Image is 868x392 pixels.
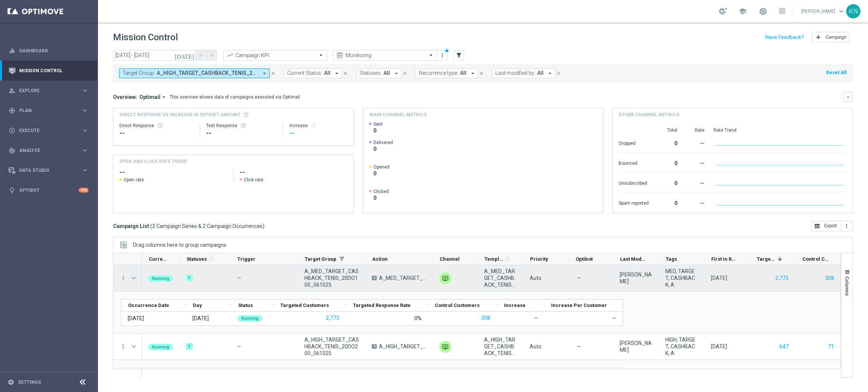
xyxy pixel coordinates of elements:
span: Recurrence type: [419,70,458,76]
button: more_vert [120,275,127,281]
h4: OPEN AND CLICK RATE TREND [119,158,187,165]
span: Increase Per Customer [551,302,607,308]
div: Total [658,127,677,133]
div: 0 [658,196,677,208]
span: Statuses [186,256,207,262]
div: Increase [289,123,347,129]
div: 1 [186,275,193,281]
input: Select date range [113,50,196,61]
multiple-options-button: Export to CSV [811,223,853,229]
input: Have Feedback? [765,35,804,40]
i: close [479,71,484,76]
span: Target Group: [122,70,155,76]
span: A_MED_TARGET_CASHBACK_TENIS_20DO100_061025 [484,268,517,288]
div: Dropped [619,137,649,149]
span: A [372,276,377,280]
div: Optibot [9,180,89,200]
button: 647 [779,342,789,351]
span: 0 [373,127,383,134]
div: Spam reported [619,196,649,208]
span: Trigger [237,256,255,262]
div: Explore [9,87,81,94]
a: Optibot [19,180,79,200]
span: Drag columns here to group campaigns [133,242,226,248]
div: Kamil Nowak [620,340,653,353]
span: Opened [373,164,390,170]
i: more_vert [120,343,127,350]
button: close [478,69,485,77]
div: -- [119,129,194,138]
span: A_HIGH_TARGET_CASHBACK_TENIS_20DO200_061025 [484,336,517,357]
span: Control Customers [435,302,480,308]
button: refresh [311,123,317,129]
img: Private message [439,272,451,284]
i: add [815,34,821,40]
button: 308 [480,313,491,323]
span: Last modified by: [495,70,535,76]
div: Unsubscribed [619,176,649,188]
button: play_circle_outline Execute keyboard_arrow_right [8,128,89,134]
span: 0 [373,146,393,152]
button: lightbulb Optibot +10 [8,187,89,193]
span: Explore [19,88,81,93]
span: Analyze [19,148,81,153]
i: arrow_drop_down [547,70,553,77]
div: Execute [9,127,81,134]
div: Rate [686,127,704,133]
span: Target Group [305,256,336,262]
colored-tag: Running [148,275,173,282]
span: — [237,343,241,349]
span: Auto [530,343,541,349]
a: [PERSON_NAME]keyboard_arrow_down [801,6,846,17]
div: -- [686,196,704,208]
span: — [534,315,538,321]
div: 06 Oct 2025 [128,315,144,322]
i: arrow_drop_down [469,70,476,77]
span: HIGH, TARGET, CASHBACK, A [665,336,698,357]
i: close [270,71,276,76]
span: MED, TARGET, CASHBACK, A [665,268,698,288]
span: Columns [844,277,850,296]
span: Tags [666,256,677,262]
button: Statuses: All arrow_drop_down [356,68,402,78]
span: Delivered [373,140,393,146]
span: Calculate column [503,255,510,263]
div: -- [289,129,347,138]
i: equalizer [9,47,15,54]
div: Data Studio keyboard_arrow_right [8,167,89,173]
button: gps_fixed Plan keyboard_arrow_right [8,108,89,114]
button: 308 [824,273,835,283]
div: Bounced [619,156,649,169]
button: person_search Explore keyboard_arrow_right [8,88,89,94]
i: open_in_browser [814,223,820,229]
button: close [342,69,349,77]
button: more_vert [840,221,853,231]
span: Optibot [576,256,593,262]
colored-tag: Running [148,343,173,350]
button: close [270,69,277,77]
div: Analyze [9,147,81,154]
h3: Campaign List [113,223,264,229]
i: play_circle_outline [9,127,15,134]
span: ( [150,223,152,229]
span: — [612,315,616,321]
div: equalizer Dashboard [8,48,89,54]
span: Calculate column [207,255,214,263]
span: — [577,275,581,281]
span: First in Range [711,256,737,262]
div: 06 Oct 2025, Monday [711,275,727,281]
button: [DATE] [173,50,196,61]
img: Private message [439,341,451,353]
div: -- [686,176,704,188]
span: Running [241,316,258,321]
a: Dashboard [19,41,89,61]
i: close [556,71,561,76]
span: Targeted Customers [757,256,775,262]
span: Statuses: [359,70,382,76]
button: close [555,69,562,77]
span: Running [152,276,169,281]
div: 0 [658,156,677,169]
div: KN [846,4,860,18]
